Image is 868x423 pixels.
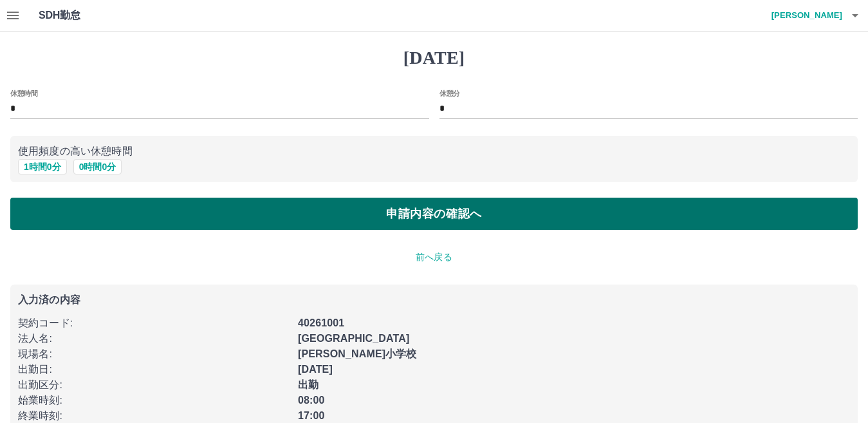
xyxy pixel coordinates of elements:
[10,198,858,230] button: 申請内容の確認へ
[298,317,344,328] b: 40261001
[298,395,325,406] b: 08:00
[18,331,290,346] p: 法人名 :
[18,377,290,393] p: 出勤区分 :
[439,88,460,98] label: 休憩分
[298,364,333,375] b: [DATE]
[18,393,290,408] p: 始業時刻 :
[298,348,417,359] b: [PERSON_NAME]小学校
[10,47,858,69] h1: [DATE]
[18,346,290,362] p: 現場名 :
[298,379,319,390] b: 出勤
[10,88,37,98] label: 休憩時間
[298,410,325,421] b: 17:00
[18,315,290,331] p: 契約コード :
[18,159,67,174] button: 1時間0分
[10,250,858,264] p: 前へ戻る
[18,144,850,159] p: 使用頻度の高い休憩時間
[73,159,122,174] button: 0時間0分
[18,362,290,377] p: 出勤日 :
[298,333,410,344] b: [GEOGRAPHIC_DATA]
[18,295,850,305] p: 入力済の内容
